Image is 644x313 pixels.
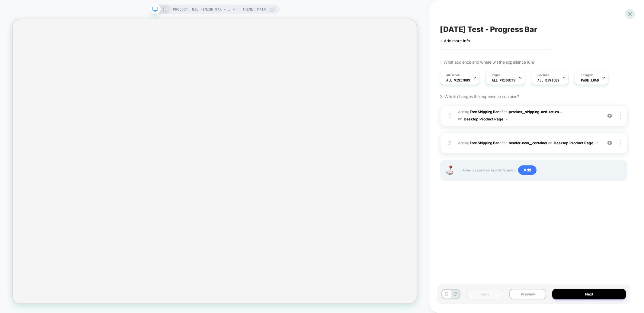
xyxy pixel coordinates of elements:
div: 2 [447,138,453,149]
span: Trigger [581,73,593,77]
span: on [548,140,552,146]
span: AFTER [499,110,507,114]
span: Audience [446,73,460,77]
b: Free Shipping Bar [470,141,499,145]
span: Theme: MAIN [242,5,266,14]
img: down arrow [506,118,508,120]
span: Hover on a section in order to edit or [462,165,621,175]
span: Adding [458,110,499,114]
img: close [620,112,621,119]
img: down arrow [596,142,598,144]
span: ALL DEVICES [537,78,559,82]
img: Joystick [444,165,456,175]
span: Pages [492,73,500,77]
span: Devices [537,73,549,77]
span: Adding [458,141,499,145]
span: ALL PRODUCTS [492,78,516,82]
button: Desktop Product Page [464,115,508,123]
span: .product__shipping-and-return... [508,110,562,114]
span: 1. What audience and where will the experience run? [440,59,534,65]
span: AFTER [499,141,507,145]
img: crossed eye [607,113,612,118]
span: Add [518,165,537,175]
b: Free Shipping Bar [470,110,499,114]
span: Page Load [581,78,599,82]
button: Next [552,289,626,299]
button: Preview [509,289,546,299]
img: close [620,140,621,146]
span: .header-new__container [508,141,547,145]
span: 2. Which changes the experience contains? [440,94,519,99]
span: + Add more info [440,38,470,43]
button: Save [466,289,503,299]
img: crossed eye [607,140,612,145]
span: [DATE] Test - Progress Bar [440,25,537,34]
button: Desktop Product Page [554,139,598,147]
span: All Visitors [446,78,470,82]
span: on [458,116,462,122]
span: PRODUCT: Oil Finish Wax - No Color [1] [173,5,230,14]
div: 1 [447,110,453,121]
